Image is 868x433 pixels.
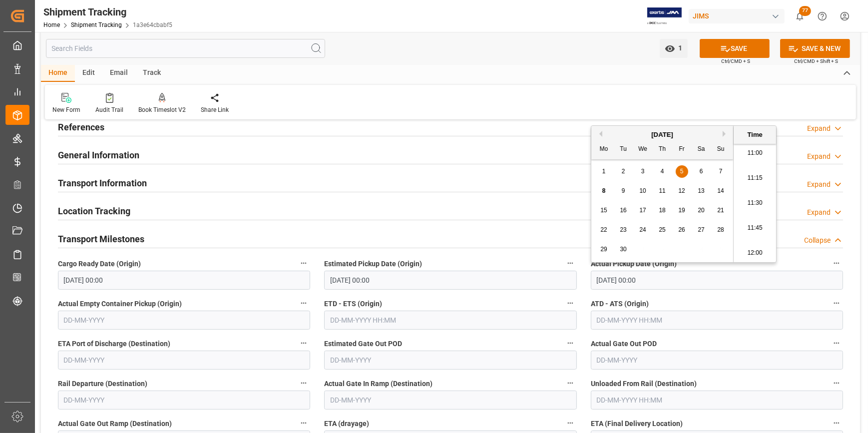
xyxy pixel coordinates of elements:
[656,165,669,178] div: Choose Thursday, September 4th, 2025
[811,5,834,27] button: Help Center
[637,224,649,236] div: Choose Wednesday, September 24th, 2025
[830,257,843,270] button: Actual Pickup Date (Origin)
[324,379,433,389] span: Actual Gate In Ramp (Destination)
[717,187,724,194] span: 14
[789,5,811,27] button: show 77 new notifications
[617,224,630,236] div: Choose Tuesday, September 23rd, 2025
[639,187,646,194] span: 10
[297,297,310,310] button: Actual Empty Container Pickup (Origin)
[591,339,657,349] span: Actual Gate Out POD
[734,216,776,241] li: 11:45
[620,226,626,233] span: 23
[591,419,683,429] span: ETA (Final Delivery Location)
[700,168,703,175] span: 6
[43,4,172,19] div: Shipment Tracking
[591,271,843,290] input: DD-MM-YYYY HH:MM
[58,148,139,162] h2: General Information
[678,187,685,194] span: 12
[564,337,577,350] button: Estimated Gate Out POD
[620,246,626,253] span: 30
[807,123,831,134] div: Expand
[734,141,776,166] li: 11:00
[695,204,708,217] div: Choose Saturday, September 20th, 2025
[830,417,843,430] button: ETA (Final Delivery Location)
[617,143,630,156] div: Tu
[564,297,577,310] button: ETD - ETS (Origin)
[95,105,123,114] div: Audit Trail
[602,187,606,194] span: 8
[678,226,685,233] span: 26
[324,391,576,410] input: DD-MM-YYYY
[58,176,147,190] h2: Transport Information
[695,143,708,156] div: Sa
[661,168,664,175] span: 4
[715,143,727,156] div: Su
[698,207,704,214] span: 20
[719,168,723,175] span: 7
[297,377,310,390] button: Rail Departure (Destination)
[617,185,630,197] div: Choose Tuesday, September 9th, 2025
[600,226,607,233] span: 22
[807,179,831,190] div: Expand
[75,65,102,82] div: Edit
[324,311,576,330] input: DD-MM-YYYY HH:MM
[52,105,80,114] div: New Form
[201,105,229,114] div: Share Link
[717,226,724,233] span: 28
[807,207,831,218] div: Expand
[617,204,630,217] div: Choose Tuesday, September 16th, 2025
[58,419,172,429] span: Actual Gate Out Ramp (Destination)
[689,9,785,23] div: JIMS
[297,417,310,430] button: Actual Gate Out Ramp (Destination)
[689,6,789,25] button: JIMS
[135,65,168,82] div: Track
[58,379,147,389] span: Rail Departure (Destination)
[622,187,625,194] span: 9
[58,204,130,218] h2: Location Tracking
[659,207,665,214] span: 18
[58,259,141,269] span: Cargo Ready Date (Origin)
[676,185,688,197] div: Choose Friday, September 12th, 2025
[602,168,606,175] span: 1
[676,165,688,178] div: Choose Friday, September 5th, 2025
[58,339,170,349] span: ETA Port of Discharge (Destination)
[647,7,682,25] img: Exertis%20JAM%20-%20Email%20Logo.jpg_1722504956.jpg
[41,65,75,82] div: Home
[734,166,776,191] li: 11:15
[617,243,630,256] div: Choose Tuesday, September 30th, 2025
[297,257,310,270] button: Cargo Ready Date (Origin)
[830,377,843,390] button: Unloaded From Rail (Destination)
[324,419,369,429] span: ETA (drayage)
[58,299,182,309] span: Actual Empty Container Pickup (Origin)
[780,39,850,58] button: SAVE & NEW
[58,391,310,410] input: DD-MM-YYYY
[700,39,770,58] button: SAVE
[71,21,122,28] a: Shipment Tracking
[676,224,688,236] div: Choose Friday, September 26th, 2025
[736,130,774,140] div: Time
[639,207,646,214] span: 17
[102,65,135,82] div: Email
[600,246,607,253] span: 29
[715,185,727,197] div: Choose Sunday, September 14th, 2025
[641,168,645,175] span: 3
[698,187,704,194] span: 13
[680,168,684,175] span: 5
[598,243,610,256] div: Choose Monday, September 29th, 2025
[598,165,610,178] div: Choose Monday, September 1st, 2025
[596,131,602,137] button: Previous Month
[324,351,576,370] input: DD-MM-YYYY
[598,204,610,217] div: Choose Monday, September 15th, 2025
[804,235,831,246] div: Collapse
[591,379,697,389] span: Unloaded From Rail (Destination)
[676,143,688,156] div: Fr
[58,311,310,330] input: DD-MM-YYYY
[830,297,843,310] button: ATD - ATS (Origin)
[723,131,729,137] button: Next Month
[659,187,665,194] span: 11
[598,143,610,156] div: Mo
[734,241,776,266] li: 12:00
[639,226,646,233] span: 24
[297,337,310,350] button: ETA Port of Discharge (Destination)
[43,21,60,28] a: Home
